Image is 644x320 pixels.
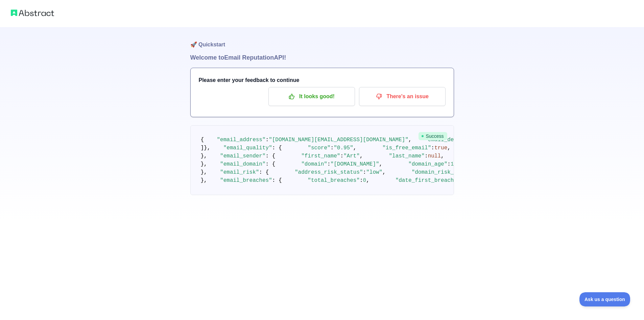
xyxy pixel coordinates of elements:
[201,137,204,143] span: {
[425,153,428,159] span: :
[340,153,343,159] span: :
[382,169,386,175] span: ,
[220,161,265,167] span: "email_domain"
[334,145,353,151] span: "0.95"
[331,145,334,151] span: :
[199,76,446,84] h3: Please enter your feedback to continue
[273,91,350,102] p: It looks good!
[268,87,355,106] button: It looks good!
[451,161,467,167] span: 10974
[217,137,266,143] span: "email_address"
[259,169,269,175] span: : {
[331,161,379,167] span: "[DOMAIN_NAME]"
[220,177,272,184] span: "email_breaches"
[266,137,269,143] span: :
[11,8,54,18] img: Abstract logo
[408,161,447,167] span: "domain_age"
[366,169,382,175] span: "low"
[301,161,327,167] span: "domain"
[295,169,363,175] span: "address_risk_status"
[408,137,412,143] span: ,
[266,161,276,167] span: : {
[579,292,630,306] iframe: Toggle Customer Support
[272,177,282,184] span: : {
[431,145,434,151] span: :
[419,132,447,140] span: Success
[266,153,276,159] span: : {
[308,177,360,184] span: "total_breaches"
[379,161,383,167] span: ,
[366,177,369,184] span: ,
[301,153,340,159] span: "first_name"
[269,137,408,143] span: "[DOMAIN_NAME][EMAIL_ADDRESS][DOMAIN_NAME]"
[447,161,451,167] span: :
[190,53,454,62] h1: Welcome to Email Reputation API!
[220,169,259,175] span: "email_risk"
[343,153,360,159] span: "Art"
[447,145,451,151] span: ,
[434,145,447,151] span: true
[389,153,425,159] span: "last_name"
[190,27,454,53] h1: 🚀 Quickstart
[360,177,363,184] span: :
[364,91,440,102] p: There's an issue
[220,153,265,159] span: "email_sender"
[327,161,331,167] span: :
[382,145,431,151] span: "is_free_email"
[428,153,441,159] span: null
[412,169,477,175] span: "domain_risk_status"
[363,177,366,184] span: 0
[353,145,357,151] span: ,
[308,145,330,151] span: "score"
[359,87,446,106] button: There's an issue
[223,145,272,151] span: "email_quality"
[360,153,363,159] span: ,
[272,145,282,151] span: : {
[396,177,464,184] span: "date_first_breached"
[363,169,366,175] span: :
[441,153,444,159] span: ,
